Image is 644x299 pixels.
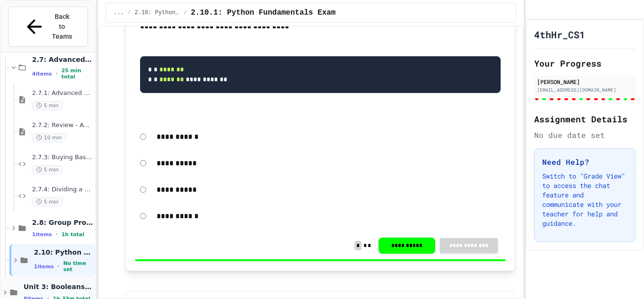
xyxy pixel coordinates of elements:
[32,121,93,129] span: 2.7.2: Review - Advanced Math
[61,231,84,238] span: 1h total
[127,9,131,17] span: /
[56,70,58,77] span: •
[32,71,52,77] span: 4 items
[58,263,59,270] span: •
[56,231,58,238] span: •
[32,218,93,227] span: 2.8: Group Project - Mad Libs
[51,12,73,42] span: Back to Teams
[32,165,63,174] span: 5 min
[534,28,585,41] h1: 4thHr_CS1
[32,101,63,110] span: 5 min
[32,197,63,206] span: 5 min
[34,248,93,256] span: 2.10: Python Fundamentals Exam
[542,171,627,228] p: Switch to "Grade View" to access the chat feature and communicate with your teacher for help and ...
[534,129,636,141] div: No due date set
[32,231,52,238] span: 1 items
[32,89,93,97] span: 2.7.1: Advanced Math
[191,7,336,18] span: 2.10.1: Python Fundamentals Exam
[534,57,636,70] h2: Your Progress
[32,133,66,142] span: 10 min
[534,112,636,126] h2: Assignment Details
[537,86,633,94] div: [EMAIL_ADDRESS][DOMAIN_NAME]
[24,282,93,291] span: Unit 3: Booleans and Conditionals
[114,9,124,17] span: ...
[135,9,180,17] span: 2.10: Python Fundamentals Exam
[34,264,54,270] span: 1 items
[61,68,93,80] span: 25 min total
[32,186,93,194] span: 2.7.4: Dividing a Number
[32,154,93,162] span: 2.7.3: Buying Basketballs
[542,156,627,168] h3: Need Help?
[8,7,88,47] button: Back to Teams
[32,55,93,64] span: 2.7: Advanced Math
[184,9,187,17] span: /
[537,77,633,86] div: [PERSON_NAME]
[63,260,93,273] span: No time set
